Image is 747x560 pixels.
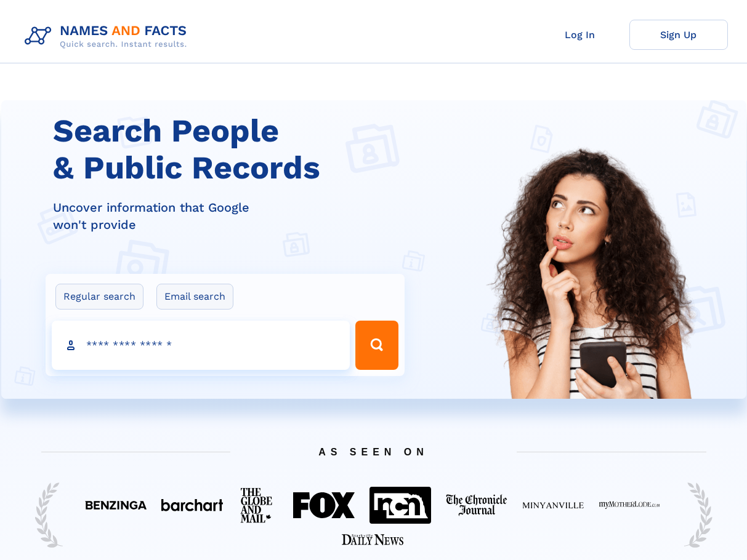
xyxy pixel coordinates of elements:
div: Uncover information that Google won't provide [53,199,413,233]
a: Sign Up [629,20,728,50]
img: Logo Names and Facts [20,20,197,53]
img: Featured on NCN [369,487,431,523]
img: Featured on Minyanville [522,501,584,510]
img: Featured on Benzinga [85,501,147,510]
input: search input [52,321,350,370]
label: Regular search [55,284,143,310]
img: Featured on FOX 40 [293,492,355,518]
img: Featured on The Globe And Mail [238,485,278,526]
label: Email search [156,284,233,310]
h1: Search People & Public Records [53,113,413,186]
img: Search People and Public records [478,145,706,460]
img: Featured on My Mother Lode [599,501,660,510]
button: Search Button [355,321,398,370]
a: Log In [531,20,629,50]
img: Featured on Starkville Daily News [342,534,403,545]
img: Featured on The Chronicle Journal [446,494,507,516]
img: Featured on BarChart [161,499,223,511]
span: AS SEEN ON [23,431,725,473]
